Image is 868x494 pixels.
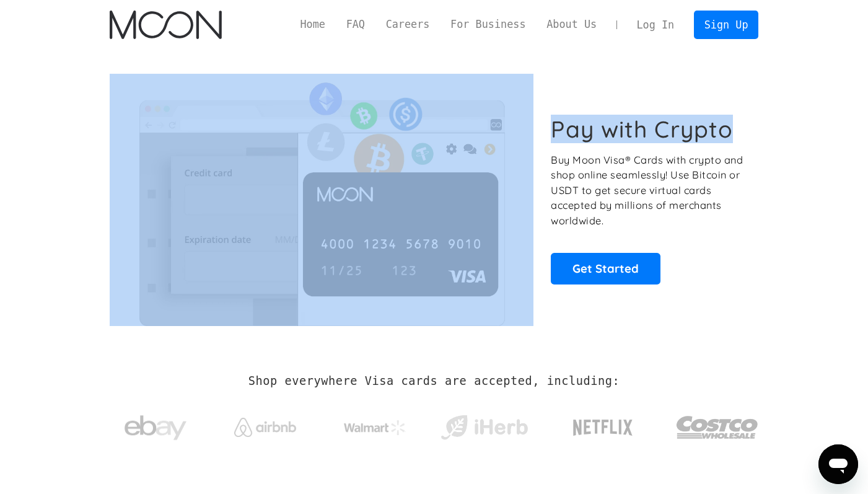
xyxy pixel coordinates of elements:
h2: Shop everywhere Visa cards are accepted, including: [248,374,620,388]
a: Walmart [328,408,421,441]
img: Moon Cards let you spend your crypto anywhere Visa is accepted. [110,74,534,325]
a: ebay [110,396,202,454]
a: About Us [536,17,607,32]
img: Netflix [572,412,634,443]
p: Buy Moon Visa® Cards with crypto and shop online seamlessly! Use Bitcoin or USDT to get secure vi... [551,152,745,229]
a: Get Started [551,253,660,284]
a: FAQ [336,17,375,32]
a: Log In [626,11,685,38]
a: Costco [676,392,759,457]
img: Costco [676,404,759,451]
a: Netflix [548,400,659,449]
a: Airbnb [219,405,311,443]
a: iHerb [438,399,530,450]
img: Walmart [344,420,406,435]
a: Sign Up [694,11,758,38]
img: ebay [125,408,186,448]
img: Moon Logo [110,11,222,39]
a: home [110,11,222,39]
a: Careers [375,17,440,32]
img: Airbnb [234,418,296,437]
img: iHerb [438,412,530,444]
a: Home [290,17,336,32]
a: For Business [440,17,536,32]
iframe: Кнопка запуска окна обмена сообщениями [818,444,858,484]
h1: Pay with Crypto [551,115,733,143]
